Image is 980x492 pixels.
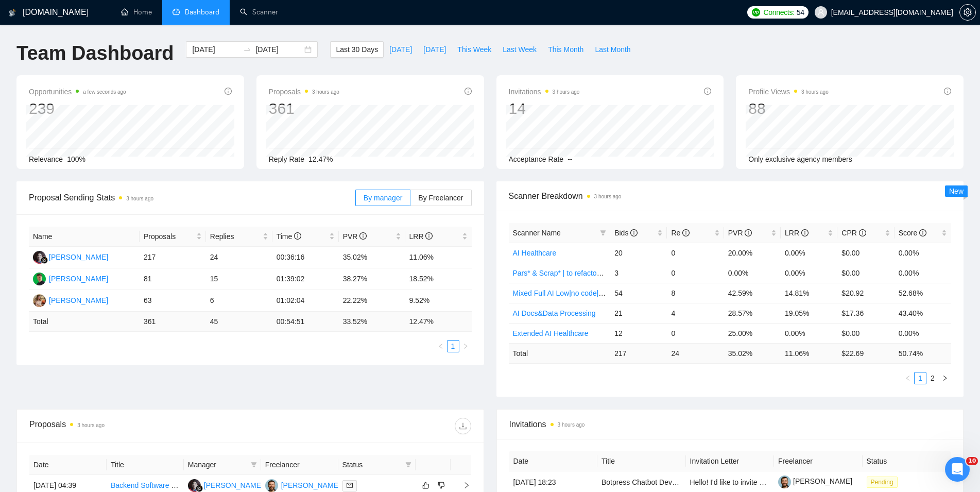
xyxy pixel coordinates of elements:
span: Profile Views [748,86,829,98]
button: download [455,418,471,434]
a: [PERSON_NAME] [778,477,852,485]
span: filter [403,457,414,472]
span: 10 [966,457,978,465]
span: download [455,422,471,430]
td: 12.47 % [405,312,472,332]
button: dislike [435,479,448,491]
span: Scanner Breakdown [509,190,952,202]
td: 0 [667,243,724,263]
td: 42.59% [724,283,781,303]
a: Pending [867,478,902,486]
td: 0.00% [724,263,781,283]
td: 0 [667,323,724,343]
a: 1 [915,372,926,384]
span: By manager [364,194,402,202]
td: 0.00% [895,243,951,263]
td: 19.05% [781,303,837,323]
button: This Week [452,41,497,58]
time: 3 hours ago [558,422,585,428]
span: [DATE] [389,44,412,55]
th: Title [597,451,686,471]
button: Last Month [589,41,636,58]
div: 14 [509,99,580,118]
div: 361 [269,99,339,118]
span: info-circle [359,232,367,240]
button: Last 30 Days [330,41,384,58]
span: LRR [785,229,809,237]
span: Dashboard [185,8,219,16]
span: user [817,9,824,16]
td: 50.74 % [895,343,951,363]
td: 15 [206,268,272,290]
span: 54 [797,7,804,18]
td: $0.00 [837,323,894,343]
span: Invitations [509,86,580,98]
td: 217 [140,247,206,268]
td: 8 [667,283,724,303]
td: 28.57% [724,303,781,323]
div: [PERSON_NAME] [49,295,108,306]
span: dashboard [173,8,180,15]
img: gigradar-bm.png [41,257,48,264]
span: right [455,482,470,489]
span: Only exclusive agency members [748,155,852,163]
td: 24 [206,247,272,268]
th: Date [29,455,107,475]
img: gigradar-bm.png [196,485,203,492]
th: Replies [206,227,272,247]
span: info-circle [704,88,711,95]
button: right [939,372,951,384]
th: Status [863,451,951,471]
span: Score [899,229,926,237]
th: Date [509,451,598,471]
span: Manager [188,459,247,470]
td: 4 [667,303,724,323]
li: Previous Page [902,372,914,384]
td: $20.92 [837,283,894,303]
span: swap-right [243,45,251,54]
th: Proposals [140,227,206,247]
li: Next Page [939,372,951,384]
td: 25.00% [724,323,781,343]
td: 01:02:04 [272,290,339,312]
a: SS[PERSON_NAME] [188,481,263,489]
span: Proposals [269,86,339,98]
a: Extended AI Healthcare [513,329,589,337]
td: 18.52% [405,268,472,290]
span: Pending [867,477,898,488]
span: 12.47% [308,155,333,163]
span: left [905,375,911,381]
li: Next Page [459,340,472,352]
td: 0.00% [895,323,951,343]
span: info-circle [465,88,472,95]
time: 3 hours ago [312,89,339,95]
a: setting [959,8,976,16]
span: LRR [409,232,433,241]
td: 00:54:51 [272,312,339,332]
span: Reply Rate [269,155,304,163]
time: a few seconds ago [83,89,126,95]
span: Invitations [509,418,951,431]
div: [PERSON_NAME] [49,273,108,284]
td: Total [29,312,140,332]
img: SS [188,479,201,492]
td: 35.02 % [724,343,781,363]
td: 14.81% [781,283,837,303]
button: left [902,372,914,384]
span: Proposals [144,231,194,242]
td: $17.36 [837,303,894,323]
span: PVR [343,232,367,241]
span: Proposal Sending Stats [29,191,355,204]
span: filter [405,462,411,468]
a: searchScanner [240,8,278,16]
td: 24 [667,343,724,363]
time: 3 hours ago [126,196,153,201]
button: [DATE] [384,41,418,58]
a: AI Healthcare [513,249,557,257]
button: like [420,479,432,491]
img: MB [33,273,46,285]
span: info-circle [944,88,951,95]
div: Proposals [29,418,250,434]
span: This Week [457,44,491,55]
th: Freelancer [774,451,863,471]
